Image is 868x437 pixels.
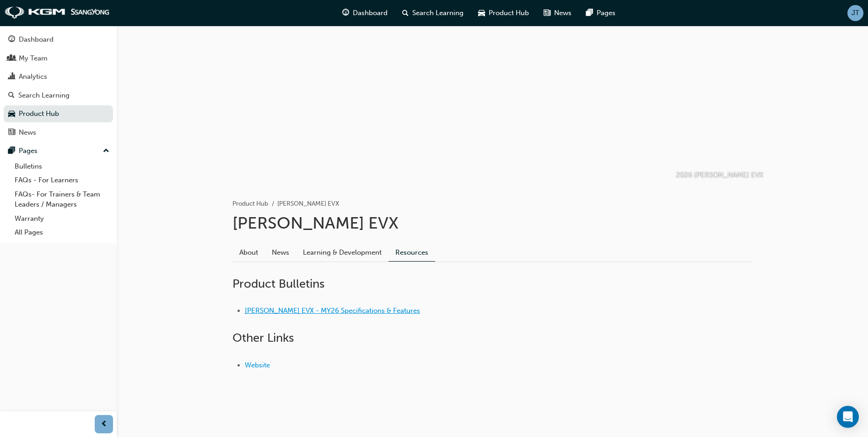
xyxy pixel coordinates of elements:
[245,306,420,315] a: [PERSON_NAME] EVX - MY26 Specifications & Features
[676,170,763,180] p: 2026 [PERSON_NAME] EVX
[101,419,108,430] span: prev-icon
[19,146,38,156] div: Pages
[4,105,113,122] a: Product Hub
[8,147,15,155] span: pages-icon
[4,31,113,48] a: Dashboard
[11,187,113,212] a: FAQs- For Trainers & Team Leaders / Managers
[8,110,15,118] span: car-icon
[4,68,113,85] a: Analytics
[232,244,265,261] a: About
[11,173,113,187] a: FAQs - For Learners
[586,7,593,19] span: pages-icon
[277,199,339,209] li: [PERSON_NAME] EVX
[245,361,270,369] a: Website
[8,92,15,100] span: search-icon
[4,142,113,159] button: Pages
[837,406,859,428] div: Open Intercom Messenger
[103,145,109,157] span: up-icon
[4,29,113,142] button: DashboardMy TeamAnalyticsSearch LearningProduct HubNews
[8,55,15,63] span: people-icon
[5,6,110,19] img: kgm
[8,73,15,81] span: chart-icon
[536,4,579,22] a: news-iconNews
[232,213,752,233] h1: [PERSON_NAME] EVX
[489,8,529,18] span: Product Hub
[597,8,615,18] span: Pages
[852,8,859,18] span: JT
[265,244,296,261] a: News
[554,8,571,18] span: News
[395,4,471,22] a: search-iconSearch Learning
[18,90,70,101] div: Search Learning
[335,4,395,22] a: guage-iconDashboard
[544,7,550,19] span: news-icon
[11,159,113,174] a: Bulletins
[8,36,15,44] span: guage-icon
[19,53,48,64] div: My Team
[11,212,113,226] a: Warranty
[19,71,47,82] div: Analytics
[232,331,752,345] h2: Other Links
[342,7,349,19] span: guage-icon
[4,50,113,67] a: My Team
[579,4,623,22] a: pages-iconPages
[8,129,15,137] span: news-icon
[232,277,752,291] h2: Product Bulletins
[471,4,536,22] a: car-iconProduct Hub
[19,127,36,138] div: News
[11,225,113,240] a: All Pages
[412,8,464,18] span: Search Learning
[847,5,863,21] button: JT
[232,200,268,208] a: Product Hub
[388,244,435,262] a: Resources
[296,244,388,261] a: Learning & Development
[353,8,388,18] span: Dashboard
[19,34,54,45] div: Dashboard
[478,7,485,19] span: car-icon
[4,87,113,104] a: Search Learning
[4,124,113,141] a: News
[402,7,409,19] span: search-icon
